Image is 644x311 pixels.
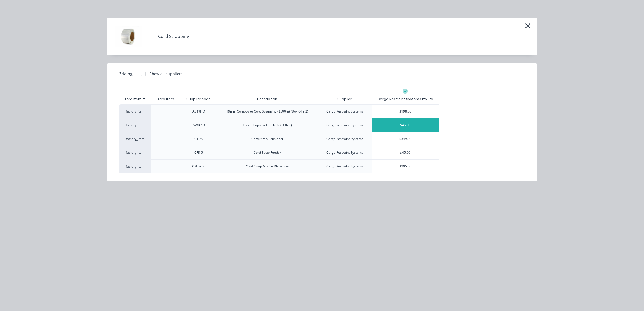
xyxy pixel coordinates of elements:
div: factory_item [119,146,151,159]
div: 19mm Composite Cord Strapping - (500m) (Box QTY 2) [226,109,308,114]
div: $46.00 [372,118,439,132]
div: $198.00 [372,105,439,118]
div: $45.00 [372,146,439,159]
div: Cord Strapping [158,33,189,40]
div: Supplier [333,92,356,106]
div: $349.00 [372,132,439,146]
div: CPD-200 [192,164,205,169]
div: Cargo Restraint Systems [326,150,363,155]
div: Cargo Restraint Systems [326,109,363,114]
div: Cargo Restraint Systems [326,123,363,128]
div: Cargo Restraint Systems Pty Ltd [378,97,433,102]
div: factory_item [119,132,151,146]
div: Xero item [153,92,178,106]
div: AS19HD [192,109,205,114]
div: factory_item [119,104,151,118]
div: factory_item [119,159,151,173]
div: Description [253,92,282,106]
div: CFR-5 [194,150,203,155]
div: Cargo Restraint Systems [326,164,363,169]
img: Cord Strapping [115,23,142,50]
div: Cord Strap Feeder [254,150,281,155]
span: Pricing [119,71,133,77]
div: Cord Strap Tensioner [251,137,283,141]
div: AWB-19 [193,123,205,128]
div: $295.00 [372,160,439,173]
div: Xero Item # [119,94,151,104]
div: Show all suppliers [150,71,183,76]
div: Cord Strapping Brackets (500ea) [243,123,292,128]
div: Cargo Restraint Systems [326,137,363,141]
div: factory_item [119,118,151,132]
div: Supplier code [182,92,215,106]
div: Cord Strap Mobile Dispenser [246,164,289,169]
div: CT-20 [194,137,203,141]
